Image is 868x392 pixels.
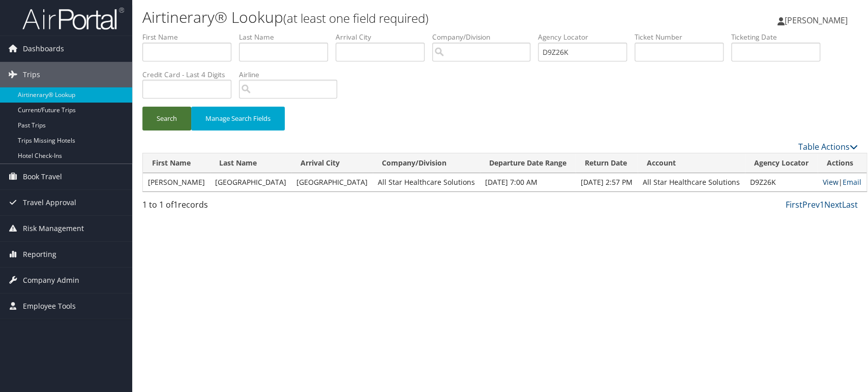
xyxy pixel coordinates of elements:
span: Employee Tools [23,293,76,319]
th: Last Name: activate to sort column ascending [210,153,291,173]
a: View [823,177,839,187]
td: [DATE] 7:00 AM [480,173,576,191]
th: Departure Date Range: activate to sort column ascending [480,153,576,173]
span: Risk Management [23,216,84,241]
label: Agency Locator [538,32,635,42]
td: All Star Healthcare Solutions [638,173,745,191]
td: [DATE] 2:57 PM [576,173,638,191]
span: Company Admin [23,268,79,293]
a: Next [824,199,842,210]
td: All Star Healthcare Solutions [373,173,480,191]
button: Manage Search Fields [191,107,285,130]
th: Actions [818,153,866,173]
label: Ticketing Date [731,32,828,42]
a: Last [842,199,858,210]
a: Prev [802,199,820,210]
label: First Name [142,32,239,42]
td: [GEOGRAPHIC_DATA] [210,173,291,191]
span: 1 [173,199,178,210]
label: Airline [239,70,345,80]
a: [PERSON_NAME] [777,5,858,36]
span: Reporting [23,242,56,267]
label: Arrival City [336,32,432,42]
a: First [786,199,802,210]
label: Last Name [239,32,336,42]
td: D9Z26K [745,173,818,191]
a: 1 [820,199,824,210]
a: Email [843,177,861,187]
label: Company/Division [432,32,538,42]
th: Company/Division [373,153,480,173]
span: Trips [23,62,40,87]
small: (at least one field required) [283,10,429,26]
td: [GEOGRAPHIC_DATA] [291,173,373,191]
h1: Airtinerary® Lookup [142,7,619,28]
th: Agency Locator: activate to sort column ascending [745,153,818,173]
span: [PERSON_NAME] [785,15,848,26]
th: Account: activate to sort column ascending [638,153,745,173]
th: Return Date: activate to sort column ascending [576,153,638,173]
th: Arrival City: activate to sort column ascending [291,153,373,173]
span: Travel Approval [23,190,76,215]
td: | [818,173,866,191]
label: Credit Card - Last 4 Digits [142,70,239,80]
span: Dashboards [23,36,64,61]
div: 1 to 1 of records [142,199,310,216]
td: [PERSON_NAME] [143,173,210,191]
th: First Name: activate to sort column ascending [143,153,210,173]
label: Ticket Number [635,32,731,42]
span: Book Travel [23,164,62,189]
img: airportal-logo.png [22,7,124,30]
a: Table Actions [798,141,858,152]
button: Search [142,107,191,130]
